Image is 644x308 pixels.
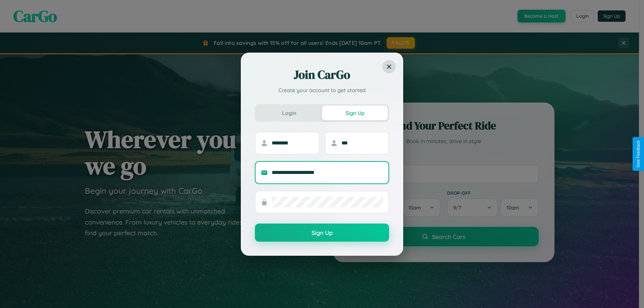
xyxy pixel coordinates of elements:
button: Login [256,106,322,120]
h2: Join CarGo [255,67,389,83]
button: Sign Up [255,224,389,242]
button: Sign Up [322,106,388,120]
p: Create your account to get started [255,86,389,94]
div: Give Feedback [636,140,641,168]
